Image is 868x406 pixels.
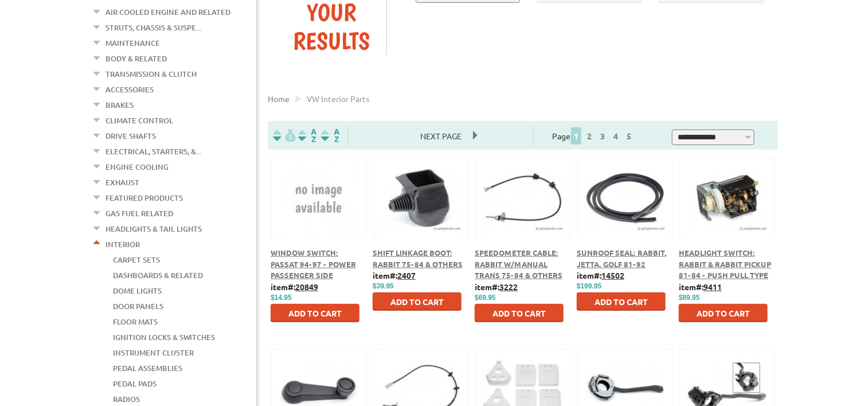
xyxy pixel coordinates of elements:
b: item#: [475,282,518,292]
a: Floor Mats [113,314,158,329]
a: Next Page [409,131,473,141]
b: item#: [577,270,624,280]
a: Window Switch: Passat 94-97 - Power Passenger Side [271,248,356,280]
a: Maintenance [105,36,160,50]
button: Add to Cart [373,292,462,311]
a: Electrical, Starters, &... [105,144,201,159]
span: $69.95 [475,294,496,302]
button: Add to Cart [475,304,564,322]
u: 14502 [601,270,624,280]
span: $14.95 [271,294,292,302]
a: 2 [584,131,595,141]
img: Sort by Sales Rank [319,129,342,142]
u: 20849 [295,282,318,292]
a: Ignition Locks & Switches [113,330,215,345]
b: item#: [271,282,318,292]
span: Add to Cart [390,296,444,307]
img: filterpricelow.svg [273,129,296,142]
b: item#: [679,282,722,292]
a: Headlight Switch: Rabbit & Rabbit Pickup 81-84 - Push Pull Type [679,248,771,280]
a: Struts, Chassis & Suspe... [105,20,201,35]
button: Add to Cart [271,304,359,322]
span: Add to Cart [288,308,342,318]
u: 9411 [703,282,722,292]
div: Page [533,126,654,145]
a: Door Panels [113,299,163,314]
a: Climate Control [105,113,173,128]
img: Sort by Headline [296,129,319,142]
a: 5 [624,131,634,141]
span: VW interior parts [307,93,369,104]
span: Add to Cart [492,308,546,318]
span: Next Page [409,127,473,145]
a: Accessories [105,82,154,97]
span: $39.95 [373,282,394,290]
a: Drive Shafts [105,128,156,143]
a: Exhaust [105,175,139,190]
span: Add to Cart [697,308,750,318]
a: 3 [597,131,608,141]
u: 3222 [499,282,518,292]
span: $199.95 [577,282,601,290]
a: Instrument Cluster [113,345,194,360]
a: Engine Cooling [105,159,169,174]
span: $89.95 [679,294,700,302]
a: Brakes [105,97,134,112]
button: Add to Cart [679,304,768,322]
a: Interior [105,237,140,252]
a: Sunroof Seal: Rabbit, Jetta, Golf 81-92 [577,248,667,269]
u: 2407 [397,270,416,280]
a: Carpet Sets [113,252,160,267]
a: Speedometer Cable: Rabbit w/Manual Trans 75-84 & Others [475,248,562,280]
a: Featured Products [105,190,183,205]
b: item#: [373,270,416,280]
a: Dome Lights [113,283,162,298]
a: Pedal Assemblies [113,361,182,376]
a: 4 [611,131,621,141]
span: Add to Cart [595,296,648,307]
a: Air Cooled Engine and Related [105,5,230,19]
button: Add to Cart [577,292,666,311]
a: Shift Linkage Boot: Rabbit 75-84 & Others [373,248,463,269]
a: Pedal Pads [113,376,157,391]
a: Dashboards & Related [113,268,203,283]
a: Body & Related [105,51,167,66]
a: Transmission & Clutch [105,67,197,81]
a: Home [268,93,290,104]
span: 1 [571,127,581,145]
a: Gas Fuel Related [105,206,173,221]
a: Headlights & Tail Lights [105,221,202,236]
